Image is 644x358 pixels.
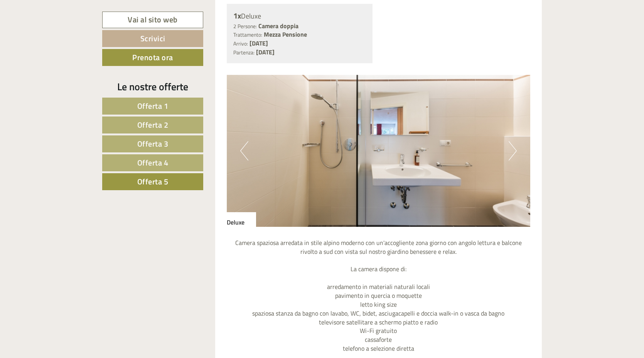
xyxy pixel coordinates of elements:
button: Next [509,141,517,160]
a: Vai al sito web [102,12,203,28]
span: Offerta 2 [137,119,169,131]
div: Deluxe [233,10,366,22]
span: Offerta 1 [137,100,169,112]
div: Deluxe [227,212,256,227]
div: Le nostre offerte [102,79,203,94]
b: 1x [233,10,241,22]
img: image [227,75,531,227]
b: Camera doppia [258,21,298,30]
small: Arrivo: [233,40,248,47]
button: Previous [240,141,248,160]
b: Mezza Pensione [264,30,307,39]
b: [DATE] [256,47,275,57]
span: Offerta 3 [137,138,169,150]
span: Offerta 5 [137,176,169,187]
small: Partenza: [233,49,255,56]
span: Offerta 4 [137,157,169,169]
a: Prenota ora [102,49,203,66]
small: Trattamento: [233,31,262,39]
small: 2 Persone: [233,22,257,30]
a: Scrivici [102,30,203,47]
b: [DATE] [250,39,268,48]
